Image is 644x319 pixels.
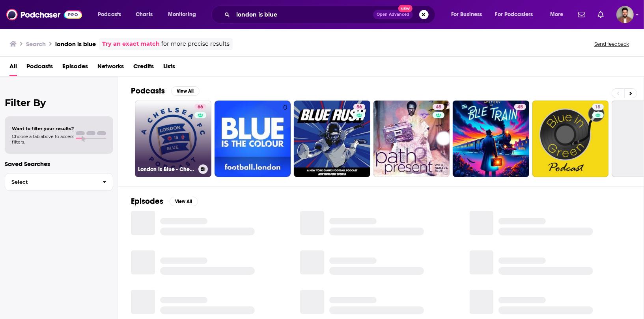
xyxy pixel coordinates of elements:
a: Lists [163,60,175,76]
span: 56 [357,103,362,111]
span: For Podcasters [495,9,533,20]
a: 56 [353,104,365,110]
a: Podcasts [26,60,53,76]
span: Want to filter your results? [12,126,74,131]
a: 45 [433,104,444,110]
a: Try an exact match [102,39,160,49]
button: Open AdvancedNew [373,10,413,19]
span: More [550,9,564,20]
a: 0 [215,101,291,177]
button: Show profile menu [616,6,634,23]
h3: London Is Blue - Chelsea FC Podcast [138,166,195,173]
p: Saved Searches [5,160,113,168]
a: EpisodesView All [131,196,198,206]
a: PodcastsView All [131,86,200,96]
button: open menu [490,8,545,21]
a: Show notifications dropdown [595,8,607,21]
h3: london is blue [55,40,96,48]
span: Charts [136,9,153,20]
a: 18 [592,104,604,110]
img: User Profile [616,6,634,23]
h2: Filter By [5,97,113,108]
span: 18 [595,103,601,111]
span: Select [5,179,96,185]
input: Search podcasts, credits, & more... [233,8,373,21]
a: 56 [294,101,370,177]
span: 45 [517,103,523,111]
a: Episodes [62,60,88,76]
a: 66 [194,104,206,110]
button: View All [170,197,198,206]
button: open menu [92,8,131,21]
a: 18 [532,101,609,177]
a: Networks [97,60,124,76]
button: Select [5,173,113,191]
a: 66London Is Blue - Chelsea FC Podcast [135,101,211,177]
span: Open Advanced [377,13,409,17]
a: 45 [514,104,526,110]
span: Logged in as calmonaghan [616,6,634,23]
h2: Episodes [131,196,163,206]
button: View All [171,86,200,96]
span: 45 [436,103,441,111]
a: Credits [133,60,154,76]
span: For Business [451,9,482,20]
span: Choose a tab above to access filters. [12,134,74,145]
img: Podchaser - Follow, Share and Rate Podcasts [6,7,82,22]
a: All [9,60,17,76]
span: for more precise results [161,39,230,49]
span: New [398,5,413,12]
button: open menu [162,8,206,21]
a: Charts [131,8,157,21]
button: open menu [446,8,492,21]
button: open menu [545,8,573,21]
a: 45 [453,101,529,177]
span: Podcasts [98,9,121,20]
div: 0 [283,104,287,174]
h2: Podcasts [131,86,165,96]
h3: Search [26,40,46,48]
span: Monitoring [168,9,196,20]
div: Search podcasts, credits, & more... [219,6,443,24]
button: Send feedback [592,41,631,47]
span: 66 [198,103,203,111]
a: Show notifications dropdown [575,8,588,21]
a: 45 [373,101,450,177]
